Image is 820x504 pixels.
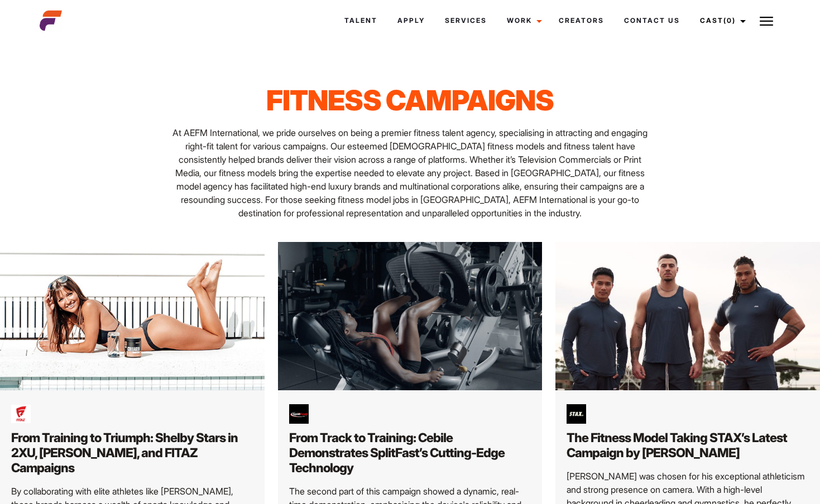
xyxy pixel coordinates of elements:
[40,9,62,32] img: cropped-aefm-brand-fav-22-square.png
[165,84,655,117] h1: Fitness Campaigns
[690,6,752,36] a: Cast(0)
[555,242,820,390] img: 1@3x 12 scaled
[278,242,543,390] img: 1@3x 13 scaled
[435,6,497,36] a: Services
[334,6,387,36] a: Talent
[567,430,809,461] h2: The Fitness Model Taking STAX’s Latest Campaign by [PERSON_NAME]
[614,6,690,36] a: Contact Us
[289,430,531,476] h2: From Track to Training: Cebile Demonstrates SplitFast’s Cutting-Edge Technology
[760,14,773,28] img: Burger icon
[165,126,655,220] p: At AEFM International, we pride ourselves on being a premier fitness talent agency, specialising ...
[567,404,586,424] img: images
[723,16,736,25] span: (0)
[11,430,253,476] h2: From Training to Triumph: Shelby Stars in 2XU, [PERSON_NAME], and FITAZ Campaigns
[497,6,549,36] a: Work
[289,404,309,424] img: 512x512bb
[549,6,614,36] a: Creators
[387,6,435,36] a: Apply
[11,404,31,424] img: download 3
